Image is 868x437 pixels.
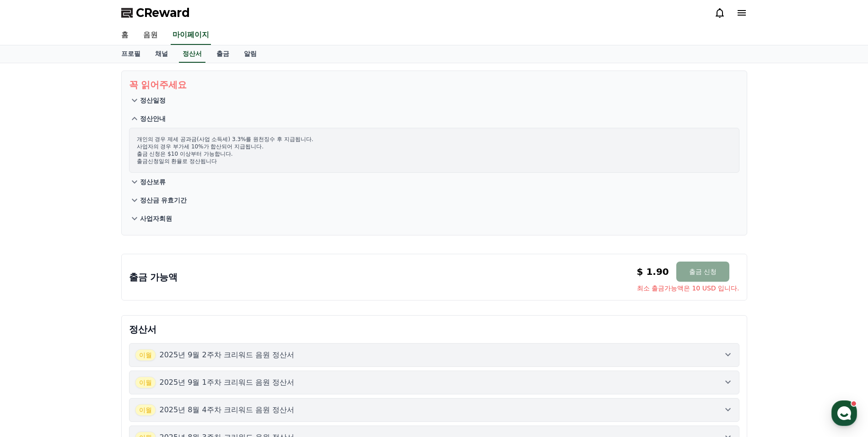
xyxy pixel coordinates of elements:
[140,214,172,223] p: 사업자회원
[136,26,165,45] a: 음원
[140,114,166,123] p: 정산안내
[160,377,295,388] p: 2025년 9월 1주차 크리워드 음원 정산서
[129,271,178,284] p: 출금 가능액
[637,265,669,278] p: $ 1.90
[129,398,739,422] button: 이월 2025년 8월 4주차 크리워드 음원 정산서
[121,5,190,20] a: CReward
[129,91,739,109] button: 정산일정
[129,371,739,394] button: 이월 2025년 9월 1주차 크리워드 음원 정산서
[135,349,156,361] span: 이월
[129,323,739,336] p: 정산서
[135,404,156,416] span: 이월
[160,350,295,361] p: 2025년 9월 2주차 크리워드 음원 정산서
[209,45,237,63] a: 출금
[179,45,205,63] a: 정산서
[129,343,739,367] button: 이월 2025년 9월 2주차 크리워드 음원 정산서
[237,45,264,63] a: 알림
[171,26,211,45] a: 마이페이지
[129,109,739,128] button: 정산안내
[637,284,739,293] span: 최소 출금가능액은 10 USD 입니다.
[114,26,136,45] a: 홈
[114,45,148,63] a: 프로필
[3,290,60,313] a: 홈
[140,177,166,186] p: 정산보류
[129,209,739,228] button: 사업자회원
[118,290,176,313] a: 설정
[160,404,295,415] p: 2025년 8월 4주차 크리워드 음원 정산서
[84,305,95,312] span: 대화
[129,173,739,191] button: 정산보류
[141,304,152,311] span: 설정
[137,136,732,165] p: 개인의 경우 제세 공과금(사업 소득세) 3.3%를 원천징수 후 지급됩니다. 사업자의 경우 부가세 10%가 합산되어 지급됩니다. 출금 신청은 $10 이상부터 가능합니다. 출금신...
[676,262,729,282] button: 출금 신청
[148,45,175,63] a: 채널
[129,78,739,91] p: 꼭 읽어주세요
[140,196,187,205] p: 정산금 유효기간
[29,304,34,311] span: 홈
[129,191,739,209] button: 정산금 유효기간
[136,5,190,20] span: CReward
[135,377,156,388] span: 이월
[60,290,118,313] a: 대화
[140,96,166,105] p: 정산일정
